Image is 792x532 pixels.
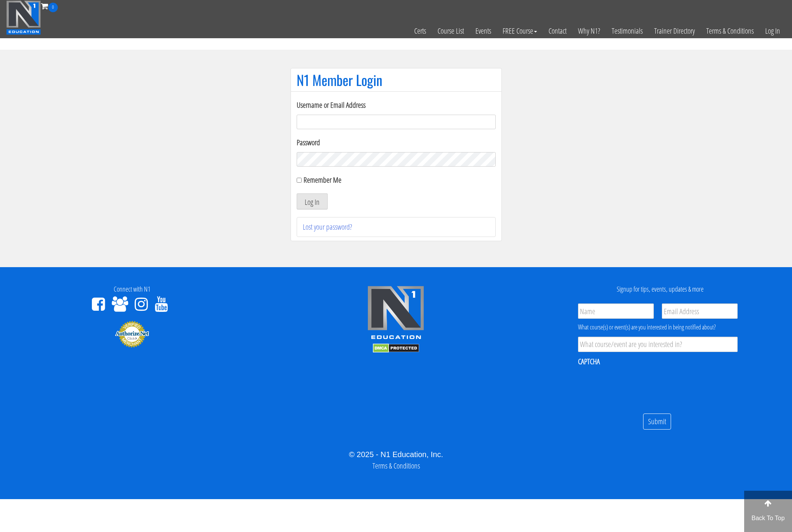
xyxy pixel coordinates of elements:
label: Password [297,137,496,148]
label: CAPTCHA [578,357,600,367]
h4: Signup for tips, events, updates & more [534,285,786,293]
a: FREE Course [497,12,543,50]
img: Authorize.Net Merchant - Click to Verify [115,320,149,348]
a: Lost your password? [303,222,352,232]
p: Back To Top [744,514,792,523]
a: Certs [408,12,432,50]
a: Testimonials [606,12,648,50]
input: Name [578,303,654,319]
h1: N1 Member Login [297,72,496,88]
img: DMCA.com Protection Status [373,344,419,353]
button: Log In [297,193,328,209]
input: Email Address [662,303,738,319]
iframe: reCAPTCHA [578,371,694,401]
div: What course(s) or event(s) are you interested in being notified about? [578,323,738,332]
label: Username or Email Address [297,99,496,111]
a: Course List [432,12,470,50]
a: Events [470,12,497,50]
img: n1-edu-logo [367,285,425,342]
span: 0 [48,3,58,12]
img: n1-education [6,0,41,35]
label: Remember Me [304,175,341,185]
h4: Connect with N1 [6,285,258,293]
div: © 2025 - N1 Education, Inc. [6,449,786,460]
a: 0 [41,1,58,11]
input: What course/event are you interested in? [578,337,738,352]
a: Why N1? [572,12,606,50]
a: Log In [759,12,786,50]
a: Trainer Directory [648,12,701,50]
a: Terms & Conditions [372,461,420,471]
input: Submit [643,414,671,430]
a: Contact [543,12,572,50]
a: Terms & Conditions [701,12,759,50]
